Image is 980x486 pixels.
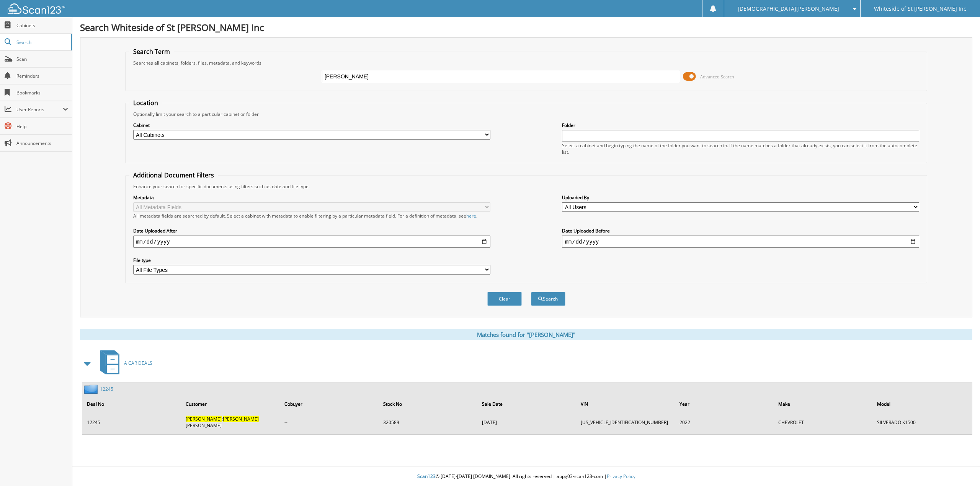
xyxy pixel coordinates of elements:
[562,142,919,155] div: Select a cabinet and begin typing the name of the folder you want to search in. If the name match...
[129,47,174,56] legend: Search Term
[186,416,222,422] span: [PERSON_NAME]
[738,7,839,11] span: [DEMOGRAPHIC_DATA][PERSON_NAME]
[95,348,152,378] a: A CAR DEALS
[16,73,68,79] span: Reminders
[562,236,919,248] input: end
[16,123,68,130] span: Help
[133,257,490,263] label: File type
[379,396,477,412] th: Stock No
[16,22,68,29] span: Cabinets
[562,122,919,128] label: Folder
[16,140,68,146] span: Announcements
[83,413,181,432] td: 12245
[84,384,100,394] img: folder2.png
[182,413,280,432] td: ; [PERSON_NAME]
[83,396,181,412] th: Deal No
[281,396,379,412] th: Cobuyer
[417,473,436,479] span: Scan123
[223,416,259,422] span: [PERSON_NAME]
[774,396,872,412] th: Make
[129,60,923,66] div: Searches all cabinets, folders, files, metadata, and keywords
[133,122,490,128] label: Cabinet
[133,228,490,234] label: Date Uploaded After
[676,413,774,432] td: 2022
[281,413,379,432] td: --
[124,360,152,366] span: A CAR DEALS
[182,396,280,412] th: Customer
[16,56,68,62] span: Scan
[700,74,734,80] span: Advanced Search
[129,171,218,179] legend: Additional Document Filters
[577,413,675,432] td: [US_VEHICLE_IDENTIFICATION_NUMBER]
[478,396,576,412] th: Sale Date
[80,21,972,34] h1: Search Whiteside of St [PERSON_NAME] Inc
[129,183,923,190] div: Enhance your search for specific documents using filters such as date and file type.
[478,413,576,432] td: [DATE]
[874,7,966,11] span: Whiteside of St [PERSON_NAME] Inc
[100,386,113,392] a: 12245
[873,413,971,432] td: SILVERADO K1500
[562,228,919,234] label: Date Uploaded Before
[531,292,565,306] button: Search
[607,473,635,479] a: Privacy Policy
[562,194,919,201] label: Uploaded By
[379,413,477,432] td: 320589
[8,3,65,14] img: scan123-logo-white.svg
[80,329,972,340] div: Matches found for "[PERSON_NAME]"
[133,236,490,248] input: start
[676,396,774,412] th: Year
[577,396,675,412] th: VIN
[774,413,872,432] td: CHEVROLET
[873,396,971,412] th: Model
[129,111,923,117] div: Optionally limit your search to a particular cabinet or folder
[16,89,68,96] span: Bookmarks
[133,213,490,219] div: All metadata fields are searched by default. Select a cabinet with metadata to enable filtering b...
[129,99,162,107] legend: Location
[16,39,67,46] span: Search
[16,106,63,113] span: User Reports
[72,467,980,486] div: © [DATE]-[DATE] [DOMAIN_NAME]. All rights reserved | appg03-scan123-com |
[133,194,490,201] label: Metadata
[466,213,476,219] a: here
[487,292,522,306] button: Clear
